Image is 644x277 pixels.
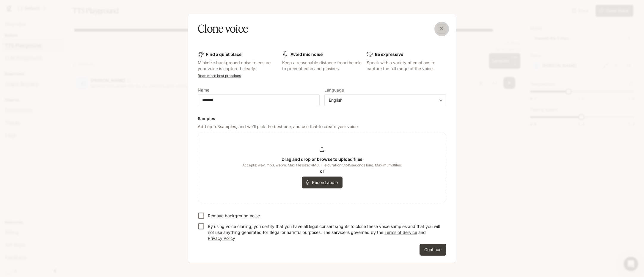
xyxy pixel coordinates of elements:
a: Privacy Policy [208,236,235,241]
a: Terms of Service [384,230,417,235]
p: Minimize background noise to ensure your voice is captured clearly. [198,60,277,72]
b: Be expressive [375,52,403,57]
p: Name [198,88,209,92]
b: or [320,169,324,174]
button: Record audio [302,177,343,188]
p: Keep a reasonable distance from the mic to prevent echo and plosives. [282,60,362,72]
div: English [325,97,446,103]
span: Accepts: wav, mp3, webm. Max file size: 4MB. File duration 5 to 15 seconds long. Maximum 3 files. [242,162,402,168]
p: Speak with a variety of emotions to capture the full range of the voice. [367,60,446,72]
button: Continue [420,244,446,256]
p: Remove background noise [208,213,260,219]
p: Add up to 3 samples, and we'll pick the best one, and use that to create your voice [198,124,446,130]
b: Find a quiet place [206,52,241,57]
h6: Samples [198,116,446,122]
b: Drag and drop or browse to upload files [282,157,362,162]
h5: Clone voice [198,21,248,36]
p: Language [324,88,344,92]
p: By using voice cloning, you certify that you have all legal consents/rights to clone these voice ... [208,224,442,241]
div: English [329,97,436,103]
b: Avoid mic noise [290,52,323,57]
a: Read more best practices [198,73,241,78]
